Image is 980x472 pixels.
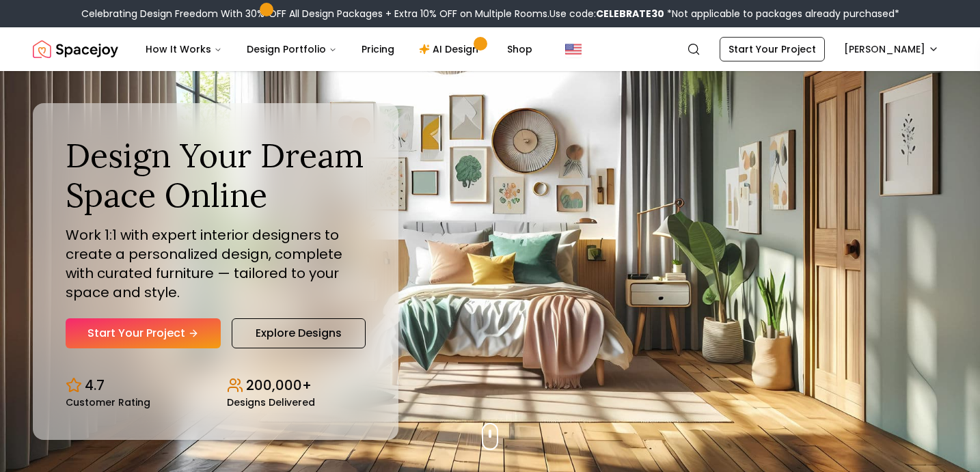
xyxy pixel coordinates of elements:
img: Spacejoy Logo [33,36,118,63]
span: Use code: [549,7,664,20]
a: Pricing [351,36,405,63]
nav: Main [135,36,543,63]
small: Customer Rating [66,398,150,407]
h1: Design Your Dream Space Online [66,136,366,214]
img: United States [565,41,582,57]
nav: Global [33,27,947,71]
a: Explore Designs [232,318,366,348]
b: CELEBRATE30 [596,7,664,20]
div: Design stats [66,365,366,407]
a: Shop [496,36,543,63]
a: AI Design [408,36,493,63]
button: [PERSON_NAME] [836,37,947,61]
p: 200,000+ [246,376,312,395]
p: Work 1:1 with expert interior designers to create a personalized design, complete with curated fu... [66,225,366,302]
div: Celebrating Design Freedom With 30% OFF All Design Packages + Extra 10% OFF on Multiple Rooms. [81,7,899,20]
a: Start Your Project [66,318,221,348]
a: Start Your Project [720,37,825,61]
span: *Not applicable to packages already purchased* [664,7,899,20]
p: 4.7 [85,376,105,395]
small: Designs Delivered [227,398,315,407]
button: How It Works [135,36,233,63]
a: Spacejoy [33,36,118,63]
button: Design Portfolio [236,36,348,63]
